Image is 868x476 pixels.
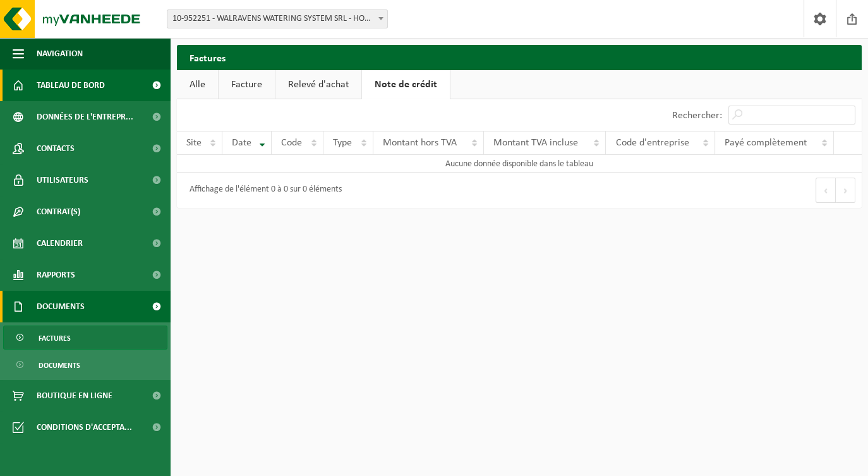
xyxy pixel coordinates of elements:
[232,138,251,148] span: Date
[177,155,862,173] td: Aucune donnée disponible dans le tableau
[362,70,450,99] a: Note de crédit
[37,133,75,164] span: Contacts
[383,138,457,148] span: Montant hors TVA
[37,380,112,412] span: Boutique en ligne
[37,38,83,70] span: Navigation
[37,412,132,443] span: Conditions d'accepta...
[672,111,722,121] label: Rechercher:
[836,178,855,203] button: Next
[37,101,133,133] span: Données de l'entrepr...
[615,138,689,148] span: Code d'entreprise
[39,326,71,350] span: Factures
[177,45,238,70] h2: Factures
[3,326,167,350] a: Factures
[493,138,578,148] span: Montant TVA incluse
[167,10,387,28] span: 10-952251 - WALRAVENS WATERING SYSTEM SRL - HOVES
[37,164,88,196] span: Utilisateurs
[186,138,202,148] span: Site
[3,353,167,377] a: Documents
[37,291,85,322] span: Documents
[37,259,75,291] span: Rapports
[333,138,352,148] span: Type
[219,70,275,99] a: Facture
[37,228,83,259] span: Calendrier
[281,138,302,148] span: Code
[39,353,80,377] span: Documents
[37,196,80,228] span: Contrat(s)
[177,70,218,99] a: Alle
[183,179,342,202] div: Affichage de l'élément 0 à 0 sur 0 éléments
[816,178,836,203] button: Previous
[275,70,361,99] a: Relevé d'achat
[37,70,105,101] span: Tableau de bord
[725,138,807,148] span: Payé complètement
[167,9,388,28] span: 10-952251 - WALRAVENS WATERING SYSTEM SRL - HOVES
